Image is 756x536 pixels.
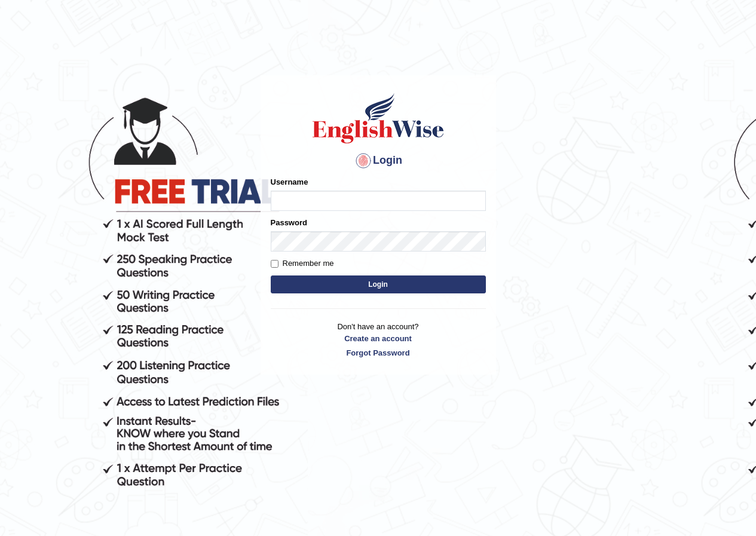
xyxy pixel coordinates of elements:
[310,91,446,145] img: Logo of English Wise sign in for intelligent practice with AI
[271,321,486,358] p: Don't have an account?
[271,151,486,170] h4: Login
[271,217,307,228] label: Password
[271,347,486,359] a: Forgot Password
[271,258,334,269] label: Remember me
[271,176,308,188] label: Username
[271,333,486,344] a: Create an account
[271,275,486,293] button: Login
[271,260,278,268] input: Remember me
